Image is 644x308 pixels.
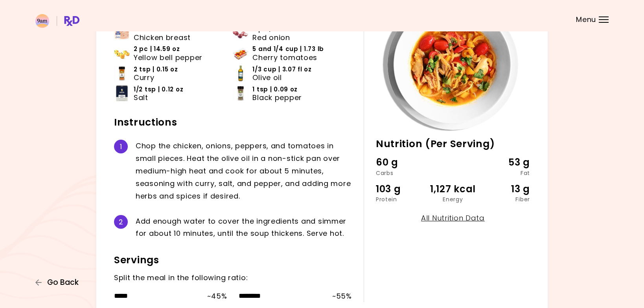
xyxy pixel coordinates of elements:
[134,85,183,94] span: 1/2 tsp | 0.12 oz
[136,140,352,202] div: C h o p t h e c h i c k e n , o n i o n s , p e p p e r s , a n d t o m a t o e s i n s m a l l p...
[35,278,83,287] button: Go Back
[114,116,352,129] h2: Instructions
[252,73,282,82] span: Olive oil
[134,93,148,102] span: Salt
[376,138,530,150] h2: Nutrition (Per Serving)
[134,53,202,62] span: Yellow bell pepper
[421,213,485,223] a: All Nutrition Data
[134,73,155,82] span: Curry
[576,16,596,23] span: Menu
[478,197,530,202] div: Fiber
[114,272,352,284] div: Split the meal in the following ratio:
[376,170,427,176] div: Carbs
[478,155,530,170] div: 53 g
[134,33,191,42] span: Chicken breast
[252,33,290,42] span: Red onion
[376,182,427,197] div: 103 g
[207,290,227,303] div: ~ 45 %
[427,197,479,202] div: Energy
[332,290,352,303] div: ~ 55 %
[114,215,128,229] div: 2
[478,170,530,176] div: Fat
[134,45,180,53] span: 2 pc | 14.59 oz
[114,140,128,153] div: 1
[478,182,530,197] div: 13 g
[252,45,324,53] span: 5 and 1/4 cup | 1.73 lb
[136,215,352,240] div: A d d e n o u g h w a t e r t o c o v e r t h e i n g r e d i e n t s a n d s i m m e r f o r a b...
[252,85,298,94] span: 1 tsp | 0.09 oz
[252,53,317,62] span: Cherry tomatoes
[114,254,352,266] h2: Servings
[134,65,178,74] span: 2 tsp | 0.15 oz
[252,65,311,74] span: 1/3 cup | 3.07 fl oz
[47,278,79,287] span: Go Back
[376,197,427,202] div: Protein
[427,182,479,197] div: 1,127 kcal
[376,155,427,170] div: 60 g
[252,93,302,102] span: Black pepper
[35,14,79,28] img: RxDiet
